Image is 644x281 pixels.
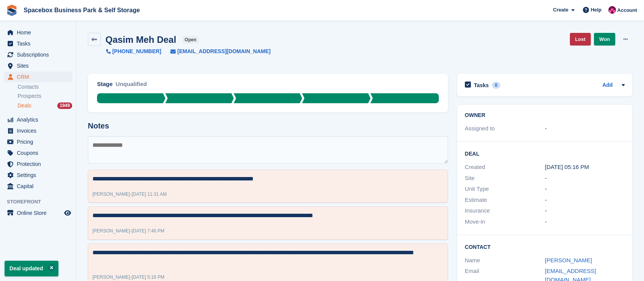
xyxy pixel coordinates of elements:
span: Subscriptions [17,49,63,60]
div: - [92,191,167,198]
span: [DATE] 11:31 AM [132,192,167,197]
div: Assigned to [465,124,545,133]
div: Unqualified [116,80,147,93]
a: menu [4,60,72,71]
a: [PHONE_NUMBER] [106,47,161,55]
span: Invoices [17,125,63,136]
span: open [182,36,199,44]
a: menu [4,208,72,218]
a: menu [4,38,72,49]
div: - [92,227,165,234]
div: Insurance [465,206,545,215]
div: - [545,218,625,226]
span: Online Store [17,208,63,218]
a: [PERSON_NAME] [545,257,592,263]
a: menu [4,125,72,136]
h2: Tasks [474,82,489,89]
div: 0 [492,82,501,89]
a: menu [4,27,72,38]
span: Home [17,27,63,38]
div: - [545,196,625,205]
span: Coupons [17,148,63,158]
span: Protection [17,159,63,169]
div: Created [465,163,545,172]
a: Add [602,81,613,90]
span: Account [617,6,637,14]
a: Won [594,33,615,45]
a: Contacts [18,83,72,91]
div: Stage [97,80,113,89]
span: Pricing [17,136,63,147]
span: [PERSON_NAME] [92,192,130,197]
div: Estimate [465,196,545,205]
span: CRM [17,71,63,82]
a: Lost [570,33,591,45]
span: Analytics [17,114,63,125]
span: Capital [17,181,63,192]
span: [DATE] 7:46 PM [132,228,165,234]
div: - [92,274,165,281]
span: Deals [18,102,31,109]
a: Prospects [18,92,72,100]
div: 1949 [57,102,72,109]
div: Name [465,256,545,265]
a: Spacebox Business Park & Self Storage [21,4,143,16]
p: Deal updated [5,261,58,276]
span: [DATE] 5:16 PM [132,275,165,280]
a: Deals 1949 [18,102,72,110]
div: Move-in [465,218,545,226]
span: Sites [17,60,63,71]
h2: Deal [465,149,625,157]
span: Prospects [18,93,41,100]
div: - [545,124,625,133]
span: Storefront [7,198,76,206]
span: [EMAIL_ADDRESS][DOMAIN_NAME] [177,47,270,55]
span: [PERSON_NAME] [92,275,130,280]
span: Settings [17,170,63,180]
div: - [545,174,625,183]
div: Site [465,174,545,183]
a: menu [4,49,72,60]
span: Help [591,6,602,14]
a: menu [4,148,72,158]
span: [PERSON_NAME] [92,228,130,234]
a: menu [4,181,72,192]
div: - [545,185,625,193]
h2: Notes [88,122,448,130]
h2: Qasim Meh Deal [105,34,176,45]
a: menu [4,136,72,147]
span: Tasks [17,38,63,49]
a: [EMAIL_ADDRESS][DOMAIN_NAME] [161,47,270,55]
img: Avishka Chauhan [608,6,616,14]
a: menu [4,170,72,180]
div: - [545,206,625,215]
div: [DATE] 05:16 PM [545,163,625,172]
h2: Owner [465,112,625,119]
div: Unit Type [465,185,545,193]
a: menu [4,159,72,169]
img: stora-icon-8386f47178a22dfd0bd8f6a31ec36ba5ce8667c1dd55bd0f319d3a0aa187defe.svg [6,5,18,16]
span: [PHONE_NUMBER] [112,47,161,55]
a: menu [4,114,72,125]
span: Create [553,6,568,14]
h2: Contact [465,243,625,250]
a: Preview store [63,208,72,218]
a: menu [4,71,72,82]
